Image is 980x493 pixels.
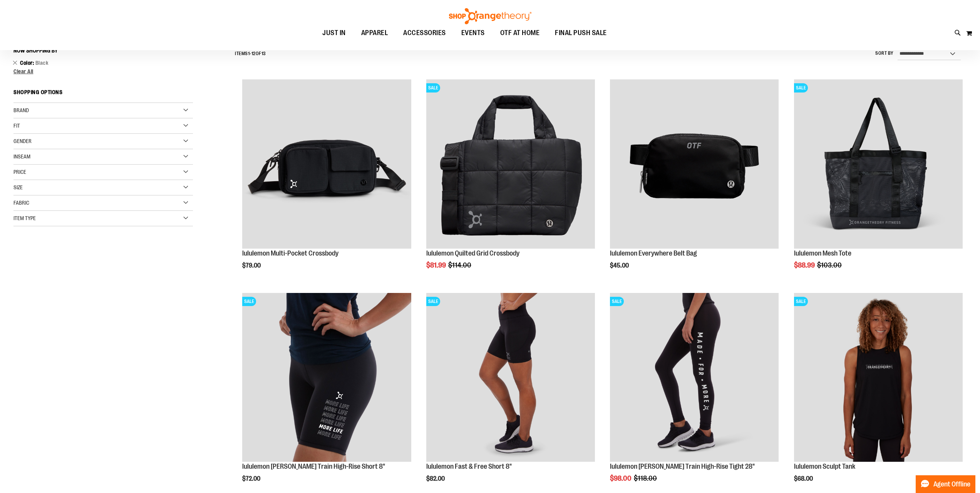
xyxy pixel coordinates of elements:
[610,262,630,269] span: $45.00
[794,83,808,93] span: SALE
[261,51,266,56] span: 13
[35,60,49,66] span: Black
[606,76,782,288] div: product
[794,261,816,269] span: $88.99
[448,261,472,269] span: $114.00
[426,79,595,248] img: lululemon Quilted Grid Crossbody
[426,293,595,463] a: Product image for lululemon Fast & Free Short 8"SALE
[794,79,963,248] img: Product image for lululemon Mesh Tote
[426,463,512,470] a: lululemon Fast & Free Short 8"
[794,297,808,306] span: SALE
[610,79,779,248] img: lululemon Everywhere Belt Bag
[426,293,595,462] img: Product image for lululemon Fast & Free Short 8"
[238,76,415,288] div: product
[448,8,533,24] img: Shop Orangetheory
[933,481,970,488] span: Agent Offline
[610,297,624,306] span: SALE
[790,76,967,288] div: product
[242,79,411,249] a: lululemon Multi-Pocket Crossbody
[634,474,658,482] span: $118.00
[235,48,266,60] h2: Items - of
[13,44,62,57] button: Now Shopping by
[242,293,411,462] img: Product image for lululemon Wunder Train High-Rise Short 8"
[242,475,261,482] span: $72.00
[242,463,385,470] a: lululemon [PERSON_NAME] Train High-Rise Short 8"
[242,262,262,269] span: $79.00
[426,297,440,306] span: SALE
[248,51,250,56] span: 1
[426,475,446,482] span: $82.00
[426,83,440,93] span: SALE
[13,138,32,144] span: Gender
[13,86,193,103] strong: Shopping Options
[794,475,814,482] span: $68.00
[422,76,599,288] div: product
[13,69,193,74] a: Clear All
[13,200,29,206] span: Fabric
[426,79,595,249] a: lululemon Quilted Grid CrossbodySALE
[13,153,30,160] span: Inseam
[610,463,755,470] a: lululemon [PERSON_NAME] Train High-Rise Tight 28"
[13,169,26,175] span: Price
[242,297,256,306] span: SALE
[13,215,36,221] span: Item Type
[610,249,697,257] a: lululemon Everywhere Belt Bag
[20,60,35,66] span: Color
[242,293,411,463] a: Product image for lululemon Wunder Train High-Rise Short 8"SALE
[242,79,411,248] img: lululemon Multi-Pocket Crossbody
[251,51,256,56] span: 12
[555,24,607,42] span: FINAL PUSH SALE
[794,463,855,470] a: lululemon Sculpt Tank
[794,293,963,463] a: Product image for lululemon Sculpt TankSALE
[403,24,446,42] span: ACCESSORIES
[13,68,34,74] span: Clear All
[610,293,779,463] a: Product image for lululemon Wunder Train High-Rise Tight 28"SALE
[500,24,540,42] span: OTF AT HOME
[461,24,485,42] span: EVENTS
[875,50,894,57] label: Sort By
[794,293,963,462] img: Product image for lululemon Sculpt Tank
[13,107,29,113] span: Brand
[13,184,23,190] span: Size
[794,79,963,249] a: Product image for lululemon Mesh ToteSALE
[361,24,388,42] span: APPAREL
[610,79,779,249] a: lululemon Everywhere Belt Bag
[916,475,975,493] button: Agent Offline
[426,249,519,257] a: lululemon Quilted Grid Crossbody
[610,293,779,462] img: Product image for lululemon Wunder Train High-Rise Tight 28"
[610,474,633,482] span: $98.00
[817,261,843,269] span: $103.00
[13,123,20,129] span: Fit
[794,249,851,257] a: lululemon Mesh Tote
[322,24,346,42] span: JUST IN
[426,261,447,269] span: $81.99
[242,249,338,257] a: lululemon Multi-Pocket Crossbody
